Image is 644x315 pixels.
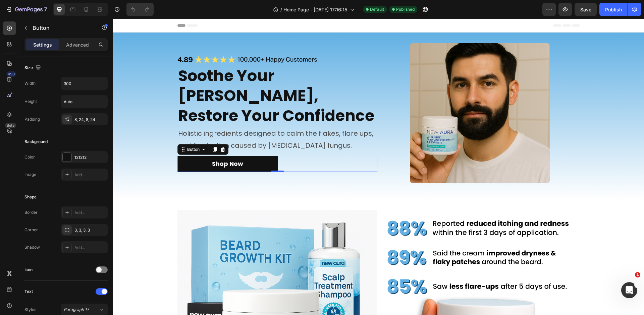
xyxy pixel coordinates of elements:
div: Add... [74,172,106,178]
span: 1 [635,272,640,277]
div: Shape [24,194,37,200]
div: Beta [5,123,16,128]
div: Add... [74,245,106,251]
div: Icon [24,267,33,273]
p: Advanced [66,41,89,48]
p: 7 [44,5,47,13]
span: / [280,6,282,13]
span: Home Page - [DATE] 17:16:15 [283,6,347,13]
div: Publish [605,6,622,13]
div: Undo/Redo [126,3,154,16]
iframe: Intercom live chat [621,282,637,298]
input: Auto [61,77,107,89]
span: Published [396,6,415,12]
div: Padding [24,116,40,122]
div: Image [24,172,36,178]
input: Auto [61,96,107,108]
div: 121212 [74,154,106,161]
div: Height [24,99,37,105]
div: Shadow [24,244,40,250]
div: 450 [6,71,16,77]
iframe: Design area [113,19,644,315]
span: Default [370,6,384,12]
span: Save [580,7,591,12]
div: Background [24,139,48,145]
div: 3, 3, 3, 3 [74,227,106,233]
div: Width [24,80,36,86]
div: Border [24,209,38,215]
div: Styles [24,307,36,313]
button: Save [575,3,597,16]
button: 7 [3,3,50,16]
button: Publish [599,3,628,16]
div: Corner [24,227,38,233]
span: Paragraph 1* [64,307,89,313]
img: gempages_562294279301497736-e4741bb0-cd2d-44c5-9fd5-b57c5657e5eb.png [297,24,437,164]
p: Settings [33,41,52,48]
p: Button [33,24,90,32]
div: Size [24,63,42,72]
div: Add... [74,210,106,216]
div: Color [24,154,35,160]
div: Text [24,289,33,295]
div: 8, 24, 8, 24 [74,117,106,123]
